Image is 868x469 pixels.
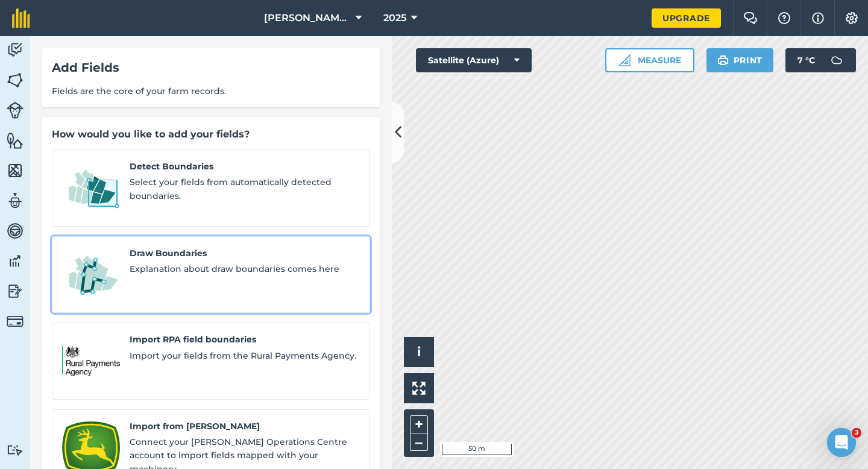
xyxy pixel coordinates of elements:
span: 2025 [383,11,406,25]
img: svg+xml;base64,PHN2ZyB4bWxucz0iaHR0cDovL3d3dy53My5vcmcvMjAwMC9zdmciIHdpZHRoPSIxOSIgaGVpZ2h0PSIyNC... [717,53,729,68]
img: svg+xml;base64,PD94bWwgdmVyc2lvbj0iMS4wIiBlbmNvZGluZz0idXRmLTgiPz4KPCEtLSBHZW5lcmF0b3I6IEFkb2JlIE... [7,313,24,330]
img: svg+xml;base64,PD94bWwgdmVyc2lvbj0iMS4wIiBlbmNvZGluZz0idXRmLTgiPz4KPCEtLSBHZW5lcmF0b3I6IEFkb2JlIE... [7,282,24,300]
span: [PERSON_NAME] Farming Partnership [264,11,351,25]
img: svg+xml;base64,PHN2ZyB4bWxucz0iaHR0cDovL3d3dy53My5vcmcvMjAwMC9zdmciIHdpZHRoPSIxNyIgaGVpZ2h0PSIxNy... [812,11,824,25]
button: 7 °C [785,48,856,72]
span: Explanation about draw boundaries comes here [130,262,360,275]
img: svg+xml;base64,PD94bWwgdmVyc2lvbj0iMS4wIiBlbmNvZGluZz0idXRmLTgiPz4KPCEtLSBHZW5lcmF0b3I6IEFkb2JlIE... [825,48,849,72]
img: svg+xml;base64,PHN2ZyB4bWxucz0iaHR0cDovL3d3dy53My5vcmcvMjAwMC9zdmciIHdpZHRoPSI1NiIgaGVpZ2h0PSI2MC... [7,71,24,89]
img: svg+xml;base64,PD94bWwgdmVyc2lvbj0iMS4wIiBlbmNvZGluZz0idXRmLTgiPz4KPCEtLSBHZW5lcmF0b3I6IEFkb2JlIE... [7,41,24,59]
img: svg+xml;base64,PD94bWwgdmVyc2lvbj0iMS4wIiBlbmNvZGluZz0idXRmLTgiPz4KPCEtLSBHZW5lcmF0b3I6IEFkb2JlIE... [7,444,24,456]
img: svg+xml;base64,PD94bWwgdmVyc2lvbj0iMS4wIiBlbmNvZGluZz0idXRmLTgiPz4KPCEtLSBHZW5lcmF0b3I6IEFkb2JlIE... [7,222,24,240]
button: Satellite (Azure) [416,48,532,72]
span: Detect Boundaries [130,160,360,173]
span: Fields are the core of your farm records. [52,84,370,98]
a: Detect BoundariesDetect BoundariesSelect your fields from automatically detected boundaries. [52,150,370,227]
img: svg+xml;base64,PD94bWwgdmVyc2lvbj0iMS4wIiBlbmNvZGluZz0idXRmLTgiPz4KPCEtLSBHZW5lcmF0b3I6IEFkb2JlIE... [7,252,24,270]
button: i [404,337,434,367]
span: Select your fields from automatically detected boundaries. [130,175,360,203]
img: Draw Boundaries [62,247,120,303]
span: 7 ° C [797,48,815,72]
img: Ruler icon [618,54,631,66]
span: Import RPA field boundaries [130,333,360,346]
img: Detect Boundaries [62,160,120,216]
div: Add Fields [52,58,370,77]
button: Print [706,48,774,72]
iframe: Intercom live chat [827,428,856,457]
img: svg+xml;base64,PHN2ZyB4bWxucz0iaHR0cDovL3d3dy53My5vcmcvMjAwMC9zdmciIHdpZHRoPSI1NiIgaGVpZ2h0PSI2MC... [7,131,24,150]
button: + [410,415,428,433]
button: – [410,433,428,451]
img: Two speech bubbles overlapping with the left bubble in the forefront [743,12,758,24]
span: Import your fields from the Rural Payments Agency. [130,349,360,362]
span: Draw Boundaries [130,247,360,260]
a: Import RPA field boundariesImport RPA field boundariesImport your fields from the Rural Payments ... [52,323,370,400]
img: svg+xml;base64,PHN2ZyB4bWxucz0iaHR0cDovL3d3dy53My5vcmcvMjAwMC9zdmciIHdpZHRoPSI1NiIgaGVpZ2h0PSI2MC... [7,162,24,180]
a: Draw BoundariesDraw BoundariesExplanation about draw boundaries comes here [52,236,370,313]
img: fieldmargin Logo [12,8,30,28]
a: Upgrade [652,8,721,28]
div: How would you like to add your fields? [52,127,370,142]
img: svg+xml;base64,PD94bWwgdmVyc2lvbj0iMS4wIiBlbmNvZGluZz0idXRmLTgiPz4KPCEtLSBHZW5lcmF0b3I6IEFkb2JlIE... [7,192,24,210]
span: 3 [852,428,861,438]
img: Import RPA field boundaries [62,333,120,389]
span: i [417,344,421,359]
img: A question mark icon [777,12,791,24]
button: Measure [605,48,694,72]
img: Four arrows, one pointing top left, one top right, one bottom right and the last bottom left [412,382,426,395]
img: svg+xml;base64,PD94bWwgdmVyc2lvbj0iMS4wIiBlbmNvZGluZz0idXRmLTgiPz4KPCEtLSBHZW5lcmF0b3I6IEFkb2JlIE... [7,102,24,119]
img: A cog icon [844,12,859,24]
span: Import from [PERSON_NAME] [130,420,360,433]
